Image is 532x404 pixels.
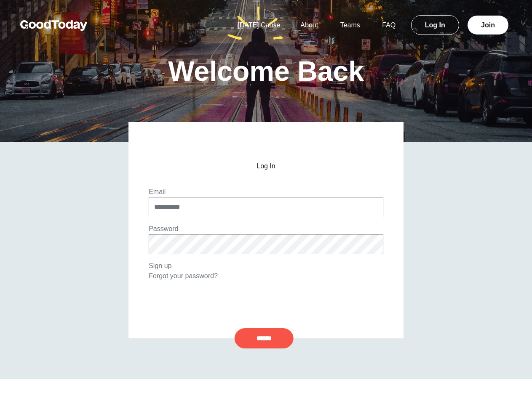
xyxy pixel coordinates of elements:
[168,57,364,85] h1: Welcome Back
[290,21,328,29] a: About
[372,21,406,29] a: FAQ
[149,272,218,279] a: Forgot your password?
[149,262,171,269] a: Sign up
[411,15,459,35] a: Log In
[330,21,370,29] a: Teams
[149,188,166,195] label: Email
[227,21,290,29] a: [DATE] Cause
[468,16,508,35] a: Join
[149,162,383,170] h2: Log In
[20,20,88,31] img: GoodToday
[149,225,178,232] label: Password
